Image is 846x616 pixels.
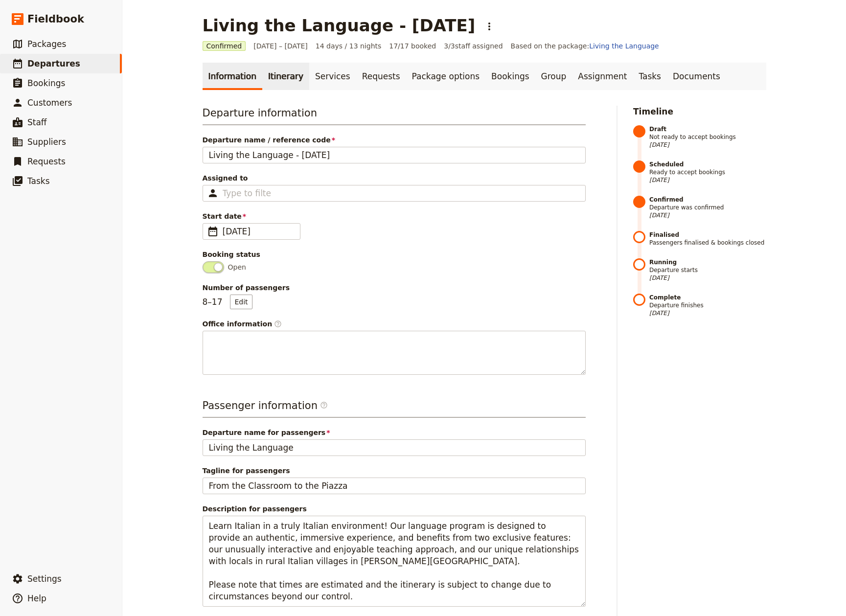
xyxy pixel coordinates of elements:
span: [DATE] [649,141,766,149]
h3: Departure information [203,106,586,125]
strong: Running [649,258,766,266]
button: Actions [481,18,498,35]
a: Documents [667,63,726,90]
a: Requests [356,63,406,90]
span: Departures [27,59,80,68]
h1: Living the Language - [DATE] [203,16,476,35]
strong: Finalised [649,231,766,239]
strong: Complete [649,294,766,301]
span: Passengers finalised & bookings closed [649,231,766,247]
span: Not ready to accept bookings [649,125,766,149]
span: Requests [27,157,66,166]
span: Tasks [27,176,50,186]
button: Number of passengers8–17 [230,295,252,309]
span: Settings [27,574,62,584]
span: Number of passengers [203,283,586,293]
h3: Passenger information [203,398,586,418]
input: Assigned to [223,187,272,199]
span: Suppliers [27,137,66,147]
input: Departure name for passengers [203,439,586,456]
textarea: Description for passengers [203,516,586,607]
p: 8 – 17 [203,295,252,309]
span: [DATE] [649,211,766,219]
span: ​ [274,320,282,328]
span: Departure name / reference code [203,135,586,145]
div: Booking status [203,250,586,259]
span: [DATE] – [DATE] [253,41,308,51]
a: Assignment [572,63,633,90]
span: Tagline for passengers [203,466,586,476]
span: Fieldbook [27,12,84,26]
span: Departure was confirmed [649,196,766,219]
span: Staff [27,117,47,127]
textarea: Office information​ [203,331,586,375]
a: Itinerary [262,63,309,90]
a: Group [535,63,572,90]
strong: Draft [649,125,766,133]
span: 17/17 booked [389,41,436,51]
span: Description for passengers [203,504,586,514]
span: 3 / 3 staff assigned [444,41,503,51]
span: [DATE] [649,309,766,317]
span: ​ [320,401,328,409]
a: Tasks [633,63,667,90]
span: Assigned to [203,173,586,183]
span: Customers [27,98,72,108]
a: Living the Language [589,42,659,50]
span: Help [27,593,46,603]
a: Bookings [485,63,535,90]
span: Based on the package: [511,41,659,51]
span: 14 days / 13 nights [316,41,382,51]
span: ​ [207,226,219,237]
span: Ready to accept bookings [649,160,766,184]
span: [DATE] [649,274,766,282]
strong: Scheduled [649,160,766,168]
span: Packages [27,39,66,49]
strong: Confirmed [649,196,766,204]
input: Tagline for passengers [203,478,586,494]
a: Services [309,63,356,90]
input: Departure name / reference code [203,147,586,163]
span: Departure finishes [649,294,766,317]
span: Departure name for passengers [203,428,586,437]
span: Departure starts [649,258,766,282]
a: Package options [406,63,485,90]
h2: Timeline [633,106,766,117]
span: Start date [203,211,586,221]
span: Open [228,262,246,272]
span: Confirmed [203,41,246,51]
span: [DATE] [649,176,766,184]
span: [DATE] [223,226,294,237]
a: Information [203,63,262,90]
span: Office information [203,319,586,329]
span: Bookings [27,78,65,88]
span: ​ [320,401,328,413]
